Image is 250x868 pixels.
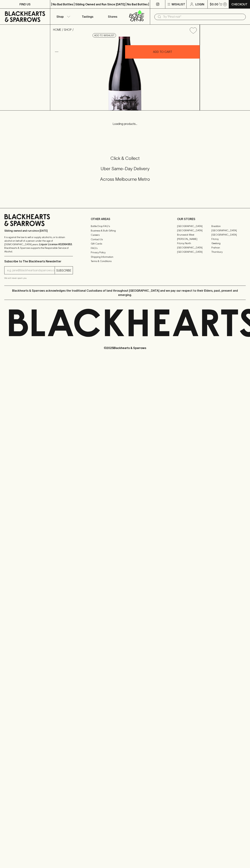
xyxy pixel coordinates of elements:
[56,268,71,273] p: SUBSCRIBE
[50,37,200,110] img: 41222.png
[53,28,61,31] a: HOME
[91,228,159,233] a: Business & Bulk Gifting
[56,14,64,19] p: Shop
[210,2,218,6] p: $0.00
[91,246,159,250] a: FAQ's
[4,155,246,161] h5: Click & Collect
[100,9,125,24] a: Stores
[91,255,159,259] a: Shipping Information
[153,50,172,54] p: ADD TO CART
[4,229,73,233] p: Sibling owned and run since [DATE]
[91,233,159,237] a: Careers
[188,26,198,35] button: Add to wishlist
[177,241,211,245] a: Fitzroy North
[4,259,73,263] p: Subscribe to The Blackhearts Newsletter
[177,217,246,221] p: OUR STORES
[108,14,117,19] p: Stores
[50,9,75,24] button: Shop
[91,217,159,221] p: OTHER AREAS
[91,250,159,255] a: Privacy Policy
[91,224,159,228] a: Bottle Drop FAQ's
[211,245,246,250] a: Prahran
[55,266,73,274] button: SUBSCRIBE
[211,233,246,237] a: [GEOGRAPHIC_DATA]
[211,241,246,245] a: Geelong
[7,288,243,297] p: Blackhearts & Sparrows acknowledges the traditional Custodians of land throughout [GEOGRAPHIC_DAT...
[19,2,31,6] p: FIND US
[82,14,93,19] p: Tastings
[177,250,211,254] a: [GEOGRAPHIC_DATA]
[177,245,211,250] a: [GEOGRAPHIC_DATA]
[177,237,211,241] a: [PERSON_NAME]
[93,33,116,38] button: Add to wishlist
[195,2,204,6] p: Login
[4,235,73,253] p: It is against the law to sell or supply alcohol to, or to obtain alcohol on behalf of a person un...
[177,233,211,237] a: Brunswick West
[211,237,246,241] a: Fitzroy
[224,3,226,5] p: 0
[211,228,246,233] a: [GEOGRAPHIC_DATA]
[4,176,246,182] h5: Across Melbourne Metro
[4,276,73,280] p: We will never spam you
[91,259,159,263] a: Terms & Conditions
[125,45,200,59] button: ADD TO CART
[39,243,72,246] strong: Liquor License #32064953
[231,2,247,6] p: Checkout
[163,14,243,20] input: Try "Pinot noir"
[211,224,246,228] a: Braddon
[172,2,185,6] p: Wishlist
[4,141,246,201] div: Call to action block
[211,250,246,254] a: Thornbury
[7,268,55,273] input: e.g. jane@blackheartsandsparrows.com.au
[75,9,100,24] a: Tastings
[4,122,246,126] p: Loading products...
[91,242,159,246] a: Gift Cards
[64,28,72,31] a: SHOP
[4,166,246,172] h5: Uber Same-Day Delivery
[91,237,159,241] a: Contact Us
[177,224,211,228] a: [GEOGRAPHIC_DATA]
[177,228,211,233] a: [GEOGRAPHIC_DATA]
